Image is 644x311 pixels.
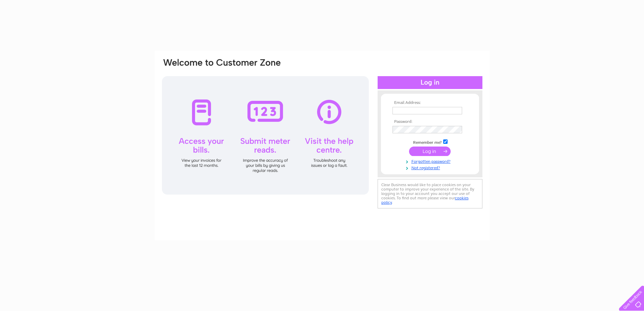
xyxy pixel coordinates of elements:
[381,196,469,205] a: cookies policy
[392,158,469,164] a: Forgotten password?
[391,138,469,145] td: Remember me?
[392,164,469,171] a: Not registered?
[409,147,451,156] input: Submit
[391,101,469,105] th: Email Address:
[391,119,469,124] th: Password:
[378,179,482,208] div: Clear Business would like to place cookies on your computer to improve your experience of the sit...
